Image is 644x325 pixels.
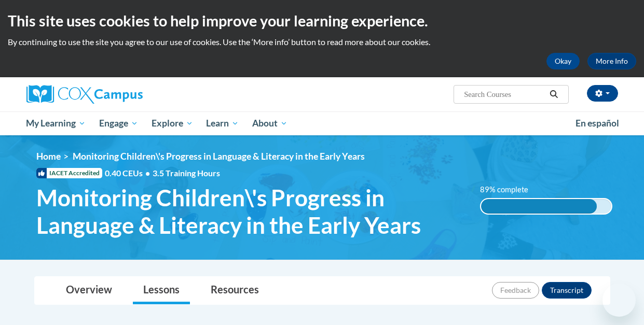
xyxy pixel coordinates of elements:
h2: This site uses cookies to help improve your learning experience. [8,10,636,31]
span: 3.5 Training Hours [153,168,220,178]
span: IACET Accredited [36,168,102,178]
div: Main menu [19,111,626,135]
span: Monitoring Children\'s Progress in Language & Literacy in the Early Years [73,151,365,162]
button: Account Settings [587,85,618,102]
span: Learn [206,117,239,130]
a: Overview [56,277,122,304]
a: Cox Campus [26,85,213,104]
button: Feedback [492,282,539,299]
a: About [245,111,294,135]
a: En español [569,112,626,134]
span: About [252,117,287,130]
a: Home [36,151,61,162]
a: Learn [199,111,245,135]
button: Transcript [542,282,592,299]
a: Explore [145,111,200,135]
span: 0.40 CEUs [105,167,153,179]
img: Cox Campus [26,85,143,104]
a: Engage [92,111,145,135]
input: Search Courses [463,88,546,101]
p: By continuing to use the site you agree to our use of cookies. Use the ‘More info’ button to read... [8,36,636,48]
span: Engage [99,117,138,130]
a: My Learning [20,111,93,135]
div: 89% complete [481,199,597,214]
a: More Info [587,53,636,69]
span: En español [576,118,619,129]
a: Resources [200,277,269,304]
a: Lessons [133,277,190,304]
button: Search [546,88,561,101]
span: Monitoring Children\'s Progress in Language & Literacy in the Early Years [36,184,464,239]
label: 89% complete [480,184,540,195]
span: My Learning [26,117,86,130]
span: • [145,168,150,178]
iframe: Button to launch messaging window [602,284,636,317]
span: Explore [152,117,193,130]
button: Okay [546,53,580,69]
